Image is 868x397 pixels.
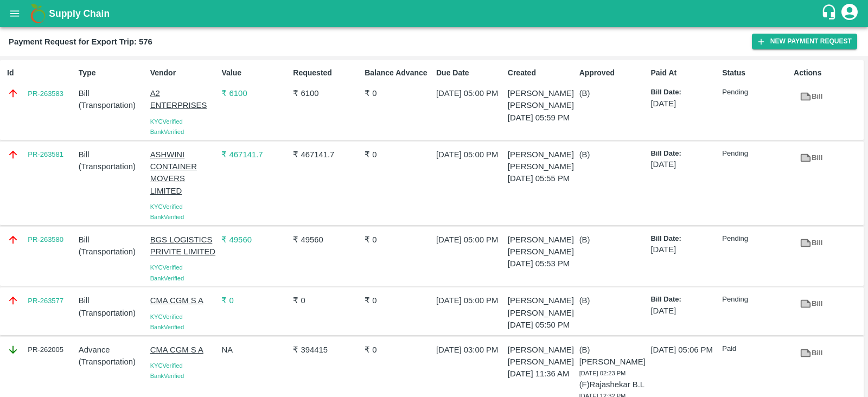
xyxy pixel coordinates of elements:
p: BGS LOGISTICS PRIVITE LIMITED [150,234,218,258]
p: (B) [579,234,647,246]
span: Bank Verified [150,275,184,281]
p: NA [221,344,289,356]
p: ₹ 394415 [293,344,360,356]
p: ₹ 0 [365,149,432,161]
p: Advance [79,344,146,356]
p: ₹ 0 [221,294,289,306]
p: (F) Rajashekar B.L [579,379,647,390]
p: Pending [722,234,789,244]
p: Bill [79,234,146,246]
span: KYC Verified [150,264,183,271]
p: ASHWINI CONTAINER MOVERS LIMITED [150,149,218,197]
p: [DATE] 05:00 PM [436,149,503,161]
p: [DATE] [650,305,718,317]
p: Bill [79,87,146,99]
p: Bill Date: [650,294,718,305]
p: Bill [79,294,146,306]
a: Bill [794,87,828,106]
p: ₹ 0 [365,344,432,356]
p: A2 ENTERPRISES [150,87,218,112]
div: PR-262005 [7,344,74,356]
p: [DATE] 05:06 PM [650,344,718,356]
p: (B) [579,87,647,99]
p: Id [7,67,74,79]
p: Status [722,67,789,79]
a: PR-263583 [28,88,63,99]
p: Approved [579,67,647,79]
p: (B) [579,149,647,161]
p: ₹ 6100 [293,87,360,99]
a: PR-263580 [28,234,63,245]
p: Due Date [436,67,503,79]
p: Value [221,67,289,79]
p: ₹ 49560 [293,234,360,246]
p: Vendor [150,67,218,79]
p: ₹ 467141.7 [221,149,289,161]
img: logo [27,3,49,24]
p: [DATE] 05:55 PM [508,172,575,184]
a: PR-263581 [28,149,63,160]
p: Pending [722,87,789,98]
p: [DATE] 05:50 PM [508,319,575,331]
span: KYC Verified [150,313,183,320]
p: [PERSON_NAME] [PERSON_NAME] [508,344,575,368]
p: Type [79,67,146,79]
a: Bill [794,149,828,168]
p: ₹ 467141.7 [293,149,360,161]
p: ₹ 49560 [221,234,289,246]
span: KYC Verified [150,362,183,369]
div: account of current user [840,2,859,25]
span: Bank Verified [150,129,184,135]
a: Supply Chain [49,6,821,21]
span: [DATE] 02:23 PM [579,370,626,376]
p: Actions [794,67,861,79]
p: (B) [PERSON_NAME] [579,344,647,368]
b: Payment Request for Export Trip: 576 [9,37,152,46]
p: Bill Date: [650,87,718,98]
p: [PERSON_NAME] [PERSON_NAME] [508,294,575,319]
p: [DATE] [650,98,718,110]
p: [DATE] 03:00 PM [436,344,503,356]
span: KYC Verified [150,118,183,125]
span: KYC Verified [150,203,183,210]
p: [DATE] 05:00 PM [436,294,503,306]
a: Bill [794,294,828,313]
p: CMA CGM S A [150,344,218,356]
p: [DATE] [650,158,718,170]
p: [DATE] 05:59 PM [508,112,575,124]
p: ₹ 0 [365,87,432,99]
p: [DATE] 05:00 PM [436,87,503,99]
p: Balance Advance [365,67,432,79]
p: ( Transportation ) [79,246,146,258]
p: ( Transportation ) [79,356,146,368]
p: [DATE] 11:36 AM [508,368,575,380]
button: New Payment Request [752,34,857,49]
p: Created [508,67,575,79]
p: ₹ 0 [365,294,432,306]
p: CMA CGM S A [150,294,218,306]
p: Bill Date: [650,149,718,159]
div: customer-support [821,4,840,23]
p: (B) [579,294,647,306]
a: Bill [794,234,828,253]
p: Bill [79,149,146,161]
p: ( Transportation ) [79,161,146,172]
span: Bank Verified [150,373,184,379]
p: [PERSON_NAME] [PERSON_NAME] [508,87,575,112]
p: [DATE] [650,244,718,255]
p: ₹ 0 [293,294,360,306]
p: ( Transportation ) [79,307,146,319]
b: Supply Chain [49,8,110,19]
p: ( Transportation ) [79,99,146,111]
p: Requested [293,67,360,79]
p: ₹ 0 [365,234,432,246]
a: PR-263577 [28,296,63,306]
p: [DATE] 05:53 PM [508,258,575,270]
p: [DATE] 05:00 PM [436,234,503,246]
p: ₹ 6100 [221,87,289,99]
p: Pending [722,294,789,305]
p: [PERSON_NAME] [PERSON_NAME] [508,149,575,173]
p: Paid [722,344,789,354]
a: Bill [794,344,828,363]
p: Paid At [650,67,718,79]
